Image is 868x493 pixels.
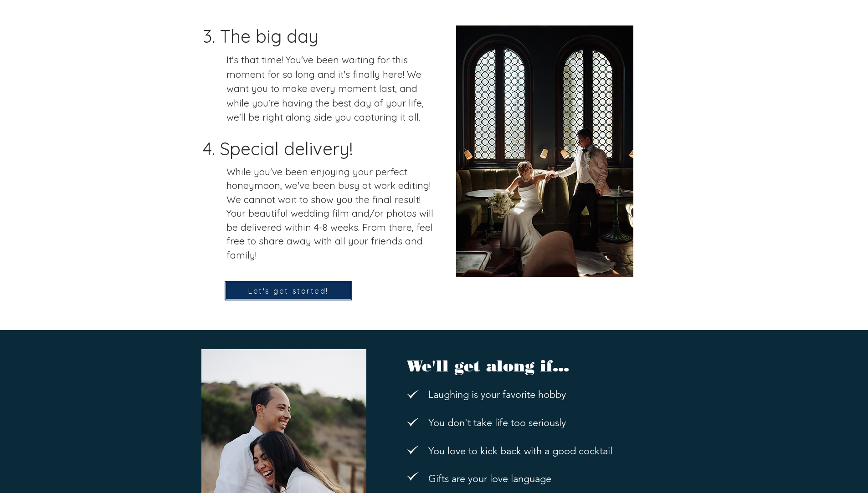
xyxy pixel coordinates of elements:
img: check.png [407,390,419,399]
img: check.png [407,418,419,427]
span: 4. Special delivery! [203,137,353,160]
span: 3. The big day [203,25,318,47]
span: It's that time! You've been waiting for this moment for so long and it's finally here! We want yo... [226,54,424,123]
img: check.png [407,446,419,454]
a: Let's get started! [224,280,353,301]
span: While you've been enjoying your perfect honeymoon, we've been busy at work editing! We cannot wai... [226,166,433,261]
span: We'll get along if... [407,356,569,376]
span: Let's get started! [248,286,329,295]
img: check.png [407,472,419,481]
